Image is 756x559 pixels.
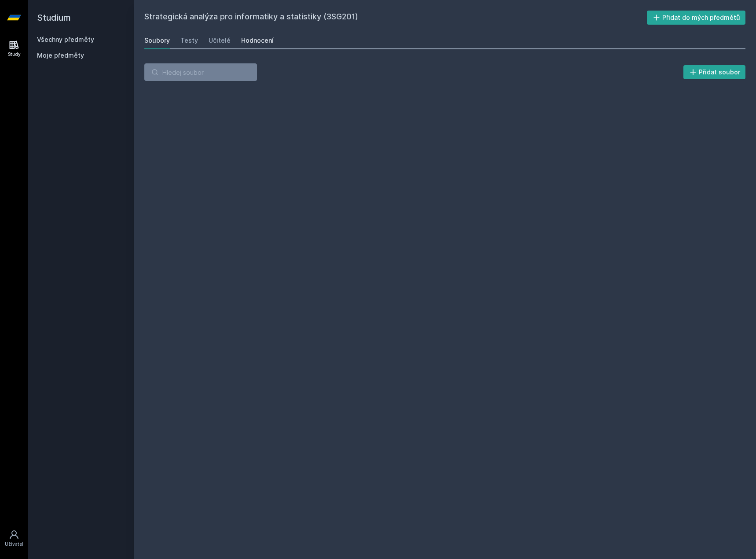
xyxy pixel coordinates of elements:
[180,36,198,45] div: Testy
[5,541,23,548] div: Uživatel
[37,36,94,43] a: Všechny předměty
[2,525,26,552] a: Uživatel
[144,63,257,81] input: Hledej soubor
[2,35,26,62] a: Study
[8,51,21,58] div: Study
[144,11,647,25] h2: Strategická analýza pro informatiky a statistiky (3SG201)
[37,51,84,60] span: Moje předměty
[241,32,274,49] a: Hodnocení
[144,32,170,49] a: Soubory
[683,65,746,79] button: Přidat soubor
[647,11,746,25] button: Přidat do mých předmětů
[144,36,170,45] div: Soubory
[209,36,231,45] div: Učitelé
[209,32,231,49] a: Učitelé
[241,36,274,45] div: Hodnocení
[180,32,198,49] a: Testy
